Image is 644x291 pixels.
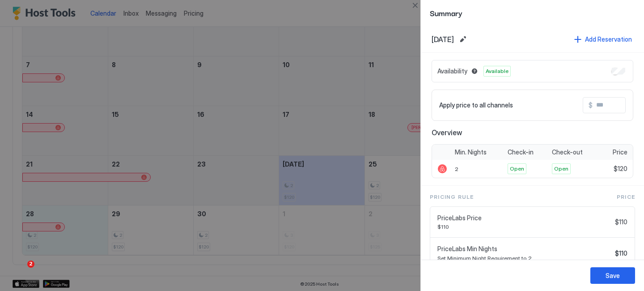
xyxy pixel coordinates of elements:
span: Open [510,165,524,173]
span: Apply price to all channels [439,101,513,109]
button: Add Reservation [573,33,633,45]
span: $ [589,101,593,109]
span: Availability [437,67,467,75]
span: PriceLabs Min Nights [437,245,611,253]
span: Overview [432,128,633,137]
button: Edit date range [458,34,468,45]
button: Save [590,267,635,284]
span: 2 [27,261,34,268]
span: Check-out [552,148,583,156]
span: $110 [437,223,611,230]
iframe: Intercom live chat [9,261,30,282]
span: Pricing Rule [430,193,474,201]
span: Min. Nights [455,148,487,156]
span: Price [613,148,627,156]
span: PriceLabs Price [437,214,611,222]
span: 2 [455,166,458,172]
div: Save [606,271,620,280]
span: $110 [615,218,627,226]
button: Blocked dates override all pricing rules and remain unavailable until manually unblocked [469,66,480,77]
span: $120 [614,165,627,173]
span: Set Minimum Night Requirement to 2 [437,255,611,261]
span: Check-in [508,148,534,156]
span: $110 [615,249,627,257]
span: [DATE] [432,35,454,44]
span: Price [617,193,635,201]
span: Summary [430,7,635,18]
span: Available [486,67,508,75]
div: Add Reservation [585,34,632,44]
span: Open [554,165,568,173]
